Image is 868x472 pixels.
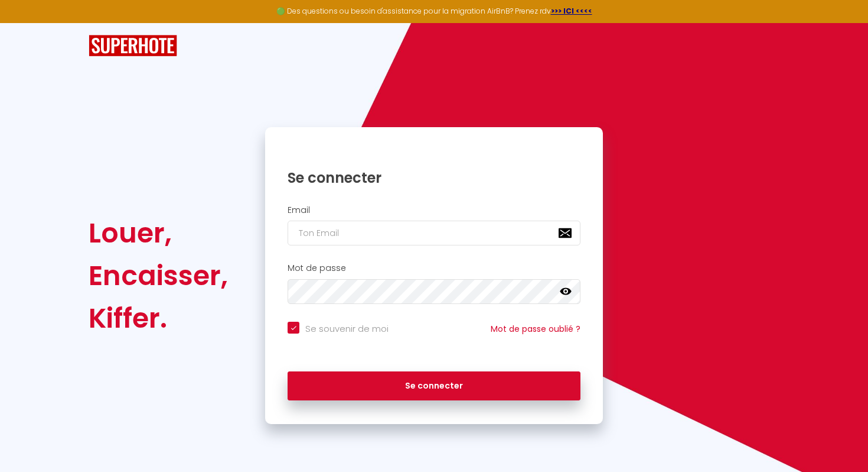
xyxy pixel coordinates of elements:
[288,169,580,187] h1: Se connecter
[551,6,592,16] a: >>> ICI <<<<
[491,323,580,335] a: Mot de passe oublié ?
[288,221,580,245] input: Ton Email
[89,297,228,340] div: Kiffer.
[89,254,228,297] div: Encaisser,
[89,212,228,254] div: Louer,
[288,205,580,215] h2: Email
[89,35,177,57] img: SuperHote logo
[288,371,580,401] button: Se connecter
[288,263,580,273] h2: Mot de passe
